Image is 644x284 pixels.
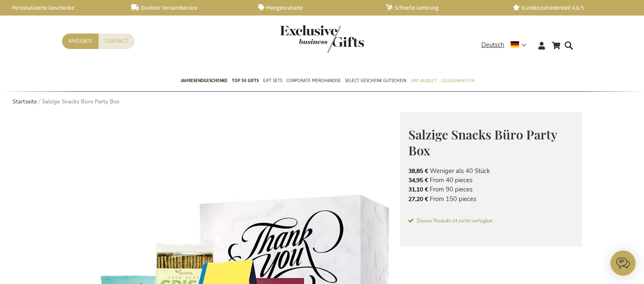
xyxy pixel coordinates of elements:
[610,250,636,276] iframe: belco-activator-frame
[408,126,557,159] span: Salzige Snacks Büro Party Box
[408,194,574,204] li: From 150 pieces
[280,25,364,53] img: Exclusive Business gifts logo
[345,76,406,85] span: Select Geschenk Gutschein
[4,4,118,11] a: Personalisierte Geschenke
[408,167,428,175] span: 38,85 €
[410,76,436,85] span: Pro Budget
[263,76,282,85] span: Gift Sets
[408,186,428,194] span: 31,10 €
[481,40,504,50] span: Deutsch
[481,40,532,50] div: Deutsch
[408,185,574,194] li: From 90 pieces
[42,98,119,106] strong: Salzige Snacks Büro Party Box
[513,4,626,11] a: Kundenzufriedenheit 4,6/5
[280,25,322,53] a: store logo
[99,34,135,49] a: Contact
[181,76,228,85] span: Jahresendgeschenke
[286,76,341,85] span: Corporate Merchandise
[13,98,37,106] a: Startseite
[408,217,574,225] span: Dieses Produkt ist nicht verfügbar.
[408,176,574,185] li: From 40 pieces
[232,76,259,85] span: TOP 50 Gifts
[131,4,245,11] a: Direkter Versandservice
[441,76,474,85] span: Gelegenheiten
[408,195,428,203] span: 27,20 €
[408,166,574,176] li: Weniger als 40 Stück
[386,4,499,11] a: Schnelle Lieferung
[408,176,428,184] span: 34,95 €
[62,34,99,49] a: Angebot
[258,4,372,11] a: Mengenrabatte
